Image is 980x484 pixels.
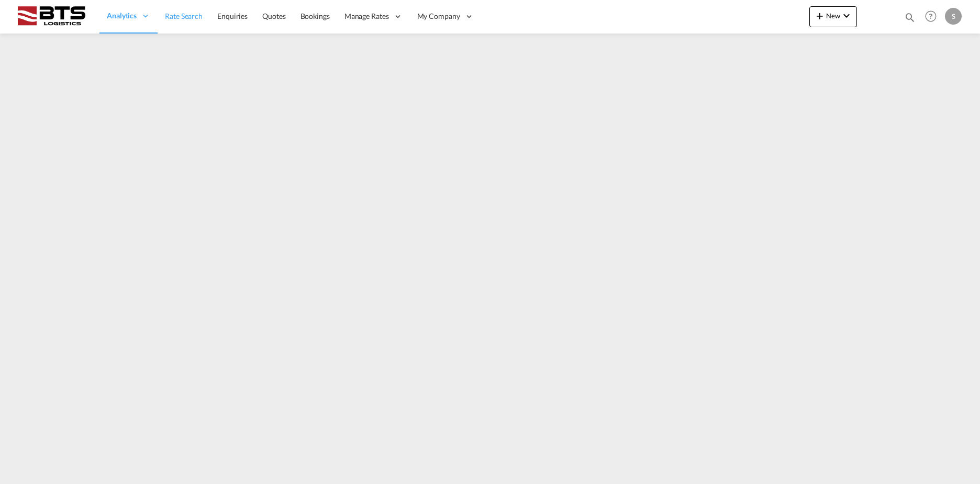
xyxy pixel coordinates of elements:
[107,10,137,21] span: Analytics
[344,11,389,21] span: Manage Rates
[16,5,86,28] img: cdcc71d0be7811ed9adfbf939d2aa0e8.png
[417,11,460,21] span: My Company
[814,12,853,20] span: New
[922,7,940,25] span: Help
[165,12,203,20] span: Rate Search
[904,12,916,27] div: icon-magnify
[300,12,330,20] span: Bookings
[814,9,826,22] md-icon: icon-plus 400-fg
[262,12,285,20] span: Quotes
[217,12,248,20] span: Enquiries
[945,8,962,25] div: S
[904,12,916,23] md-icon: icon-magnify
[922,7,945,26] div: Help
[840,9,853,22] md-icon: icon-chevron-down
[809,6,857,27] button: icon-plus 400-fgNewicon-chevron-down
